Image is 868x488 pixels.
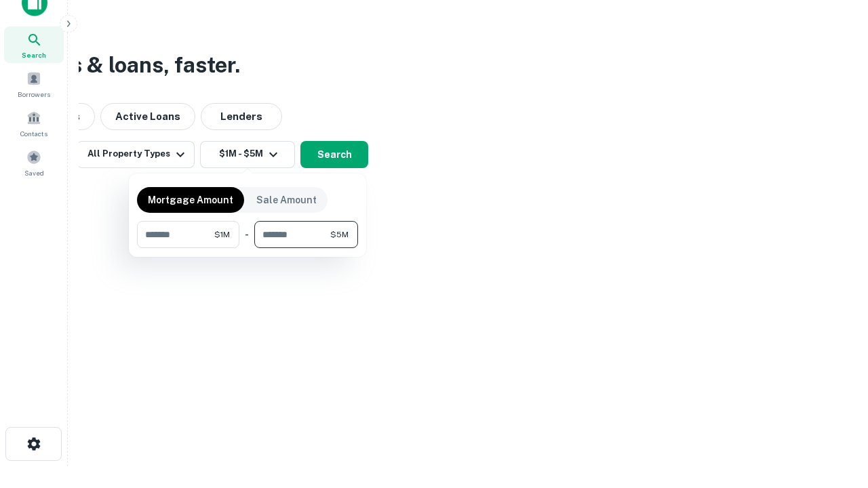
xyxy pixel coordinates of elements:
[214,228,230,241] span: $1M
[245,221,249,248] div: -
[148,192,233,207] p: Mortgage Amount
[330,228,349,241] span: $5M
[256,192,317,207] p: Sale Amount
[800,380,868,445] iframe: Chat Widget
